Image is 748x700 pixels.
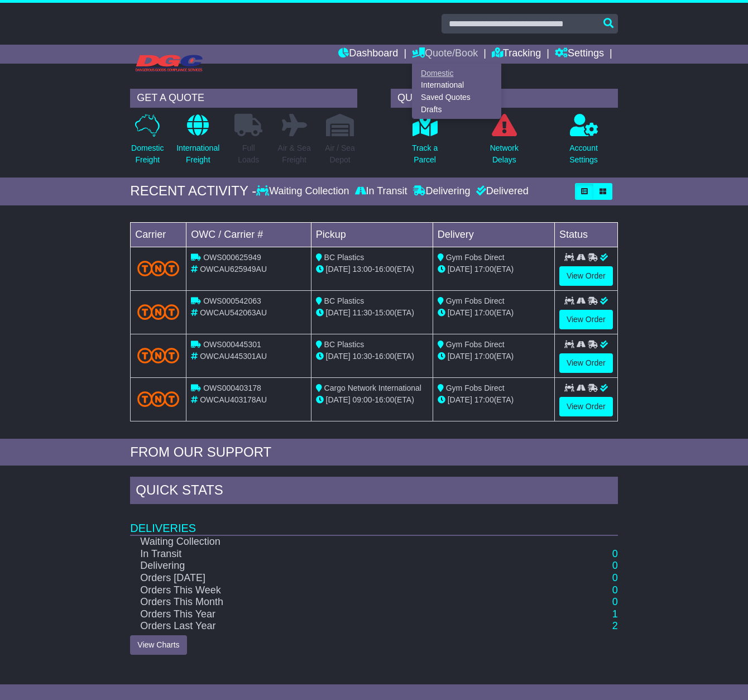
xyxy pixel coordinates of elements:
[325,142,355,166] p: Air / Sea Depot
[559,353,613,373] a: View Order
[375,308,394,317] span: 15:00
[137,348,179,363] img: TNT_Domestic.png
[338,45,398,64] a: Dashboard
[448,308,472,317] span: [DATE]
[131,222,186,247] td: Carrier
[413,92,501,104] a: Saved Quotes
[353,265,372,274] span: 13:00
[446,253,505,262] span: Gym Fobs Direct
[316,263,428,275] div: - (ETA)
[413,67,501,79] a: Domestic
[176,113,220,172] a: InternationalFreight
[316,307,428,319] div: - (ETA)
[234,142,262,166] p: Full Loads
[130,548,548,560] td: In Transit
[492,45,541,64] a: Tracking
[311,222,433,247] td: Pickup
[316,394,428,406] div: - (ETA)
[130,89,357,108] div: GET A QUOTE
[473,185,529,198] div: Delivered
[411,113,438,172] a: Track aParcel
[137,261,179,276] img: TNT_Domestic.png
[324,383,421,392] span: Cargo Network International
[130,620,548,632] td: Orders Last Year
[130,535,548,548] td: Waiting Collection
[130,560,548,572] td: Delivering
[353,308,372,317] span: 11:30
[203,296,261,305] span: OWS000542063
[375,395,394,404] span: 16:00
[203,253,261,262] span: OWS000625949
[410,185,473,198] div: Delivering
[130,444,617,461] div: FROM OUR SUPPORT
[130,507,617,535] td: Deliveries
[569,113,598,172] a: AccountSettings
[130,635,186,655] a: View Charts
[446,340,505,349] span: Gym Fobs Direct
[324,253,365,262] span: BC Plastics
[612,620,618,631] a: 2
[612,596,618,607] a: 0
[256,185,352,198] div: Waiting Collection
[176,142,219,166] p: International Freight
[137,304,179,319] img: TNT_Domestic.png
[131,113,164,172] a: DomesticFreight
[203,383,261,392] span: OWS000403178
[412,64,501,119] div: Quote/Book
[324,296,365,305] span: BC Plastics
[446,383,505,392] span: Gym Fobs Direct
[612,608,618,620] a: 1
[490,142,519,166] p: Network Delays
[130,608,548,621] td: Orders This Year
[412,45,478,64] a: Quote/Book
[490,113,519,172] a: NetworkDelays
[353,352,372,361] span: 10:30
[612,584,618,596] a: 0
[412,142,438,166] p: Track a Parcel
[474,395,494,404] span: 17:00
[555,45,604,64] a: Settings
[200,395,267,404] span: OWCAU403178AU
[375,352,394,361] span: 16:00
[200,265,267,274] span: OWCAU625949AU
[137,391,179,406] img: TNT_Domestic.png
[186,222,311,247] td: OWC / Carrier #
[413,79,501,92] a: International
[438,263,550,275] div: (ETA)
[200,352,267,361] span: OWCAU445301AU
[448,352,472,361] span: [DATE]
[446,296,505,305] span: Gym Fobs Direct
[324,340,365,349] span: BC Plastics
[554,222,617,247] td: Status
[474,265,494,274] span: 17:00
[131,142,164,166] p: Domestic Freight
[474,308,494,317] span: 17:00
[559,397,613,416] a: View Order
[130,584,548,597] td: Orders This Week
[438,307,550,319] div: (ETA)
[438,351,550,362] div: (ETA)
[612,548,618,559] a: 0
[612,572,618,583] a: 0
[200,308,267,317] span: OWCAU542063AU
[352,185,410,198] div: In Transit
[413,103,501,116] a: Drafts
[326,265,351,274] span: [DATE]
[326,308,351,317] span: [DATE]
[375,265,394,274] span: 16:00
[316,351,428,362] div: - (ETA)
[433,222,554,247] td: Delivery
[326,352,351,361] span: [DATE]
[353,395,372,404] span: 09:00
[474,352,494,361] span: 17:00
[130,183,256,199] div: RECENT ACTIVITY -
[391,89,618,108] div: QUICK ACTIONS
[559,266,613,286] a: View Order
[612,560,618,571] a: 0
[130,477,617,507] div: Quick Stats
[438,394,550,406] div: (ETA)
[130,572,548,584] td: Orders [DATE]
[448,265,472,274] span: [DATE]
[278,142,311,166] p: Air & Sea Freight
[559,310,613,329] a: View Order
